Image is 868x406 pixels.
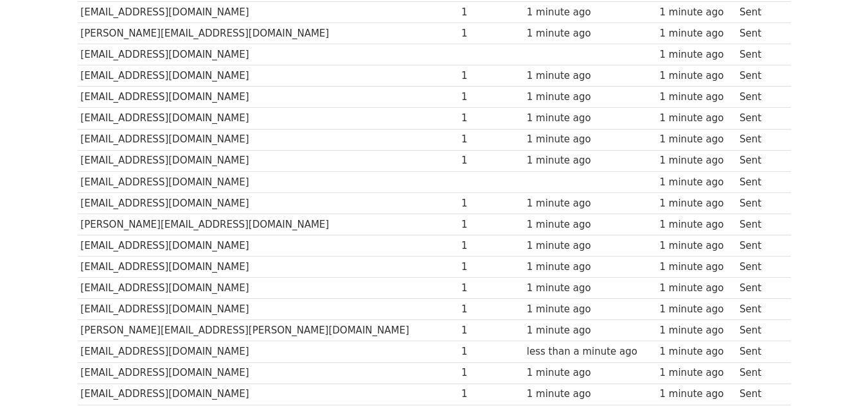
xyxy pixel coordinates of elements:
[527,239,653,253] div: 1 minute ago
[461,196,520,211] div: 1
[461,153,520,168] div: 1
[660,302,734,317] div: 1 minute ago
[78,171,459,192] td: [EMAIL_ADDRESS][DOMAIN_NAME]
[660,69,734,83] div: 1 minute ago
[78,320,459,341] td: [PERSON_NAME][EMAIL_ADDRESS][PERSON_NAME][DOMAIN_NAME]
[660,26,734,41] div: 1 minute ago
[78,341,459,362] td: [EMAIL_ADDRESS][DOMAIN_NAME]
[461,217,520,232] div: 1
[736,150,783,171] td: Sent
[78,108,459,129] td: [EMAIL_ADDRESS][DOMAIN_NAME]
[660,196,734,211] div: 1 minute ago
[736,320,783,341] td: Sent
[660,217,734,232] div: 1 minute ago
[78,65,459,87] td: [EMAIL_ADDRESS][DOMAIN_NAME]
[736,192,783,214] td: Sent
[527,26,653,41] div: 1 minute ago
[527,344,653,359] div: less than a minute ago
[461,302,520,317] div: 1
[78,384,459,405] td: [EMAIL_ADDRESS][DOMAIN_NAME]
[78,150,459,171] td: [EMAIL_ADDRESS][DOMAIN_NAME]
[527,153,653,168] div: 1 minute ago
[527,281,653,296] div: 1 minute ago
[736,108,783,129] td: Sent
[527,260,653,275] div: 1 minute ago
[736,129,783,150] td: Sent
[461,366,520,380] div: 1
[78,192,459,214] td: [EMAIL_ADDRESS][DOMAIN_NAME]
[78,87,459,108] td: [EMAIL_ADDRESS][DOMAIN_NAME]
[78,1,459,22] td: [EMAIL_ADDRESS][DOMAIN_NAME]
[461,111,520,126] div: 1
[736,44,783,65] td: Sent
[736,341,783,362] td: Sent
[78,278,459,299] td: [EMAIL_ADDRESS][DOMAIN_NAME]
[660,281,734,296] div: 1 minute ago
[78,23,459,44] td: [PERSON_NAME][EMAIL_ADDRESS][DOMAIN_NAME]
[461,26,520,41] div: 1
[736,235,783,257] td: Sent
[527,69,653,83] div: 1 minute ago
[461,69,520,83] div: 1
[736,384,783,405] td: Sent
[461,344,520,359] div: 1
[660,175,734,190] div: 1 minute ago
[660,323,734,338] div: 1 minute ago
[660,260,734,275] div: 1 minute ago
[78,362,459,384] td: [EMAIL_ADDRESS][DOMAIN_NAME]
[660,90,734,105] div: 1 minute ago
[461,323,520,338] div: 1
[736,278,783,299] td: Sent
[78,299,459,320] td: [EMAIL_ADDRESS][DOMAIN_NAME]
[804,344,868,406] iframe: Chat Widget
[527,111,653,126] div: 1 minute ago
[736,23,783,44] td: Sent
[736,214,783,235] td: Sent
[527,217,653,232] div: 1 minute ago
[78,235,459,257] td: [EMAIL_ADDRESS][DOMAIN_NAME]
[527,196,653,211] div: 1 minute ago
[736,362,783,384] td: Sent
[527,366,653,380] div: 1 minute ago
[527,90,653,105] div: 1 minute ago
[461,387,520,402] div: 1
[660,111,734,126] div: 1 minute ago
[461,260,520,275] div: 1
[527,5,653,20] div: 1 minute ago
[736,171,783,192] td: Sent
[660,153,734,168] div: 1 minute ago
[527,323,653,338] div: 1 minute ago
[660,344,734,359] div: 1 minute ago
[660,47,734,62] div: 1 minute ago
[660,239,734,253] div: 1 minute ago
[527,387,653,402] div: 1 minute ago
[461,281,520,296] div: 1
[660,132,734,147] div: 1 minute ago
[78,214,459,235] td: [PERSON_NAME][EMAIL_ADDRESS][DOMAIN_NAME]
[660,387,734,402] div: 1 minute ago
[461,90,520,105] div: 1
[736,87,783,108] td: Sent
[78,44,459,65] td: [EMAIL_ADDRESS][DOMAIN_NAME]
[461,239,520,253] div: 1
[527,302,653,317] div: 1 minute ago
[78,129,459,150] td: [EMAIL_ADDRESS][DOMAIN_NAME]
[660,5,734,20] div: 1 minute ago
[736,65,783,87] td: Sent
[736,257,783,278] td: Sent
[736,1,783,22] td: Sent
[461,132,520,147] div: 1
[736,299,783,320] td: Sent
[78,257,459,278] td: [EMAIL_ADDRESS][DOMAIN_NAME]
[461,5,520,20] div: 1
[527,132,653,147] div: 1 minute ago
[660,366,734,380] div: 1 minute ago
